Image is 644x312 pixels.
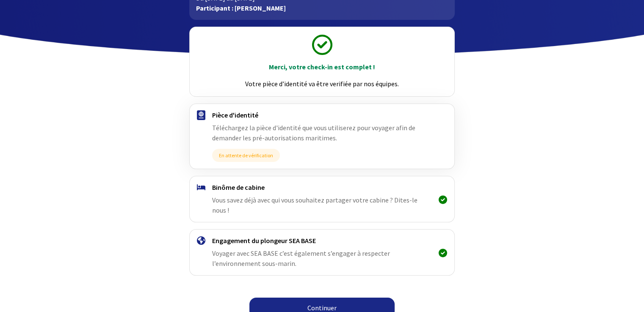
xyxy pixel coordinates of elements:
[212,196,417,214] span: Vous savez déjà avec qui vous souhaitez partager votre cabine ? Dites-le nous !
[197,184,205,190] img: binome.svg
[197,62,447,72] p: Merci, votre check-in est complet !
[197,110,205,120] img: passport.svg
[212,111,432,119] h4: Pièce d'identité
[212,236,432,245] h4: Engagement du plongeur SEA BASE
[197,236,205,245] img: engagement.svg
[212,149,280,162] span: En attente de vérification
[212,123,415,142] span: Téléchargez la pièce d'identité que vous utiliserez pour voyager afin de demander les pré-autoris...
[197,79,447,89] p: Votre pièce d’identité va être verifiée par nos équipes.
[196,3,448,13] p: Participant : [PERSON_NAME]
[212,183,432,192] h4: Binôme de cabine
[212,249,390,268] span: Voyager avec SEA BASE c’est également s’engager à respecter l’environnement sous-marin.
